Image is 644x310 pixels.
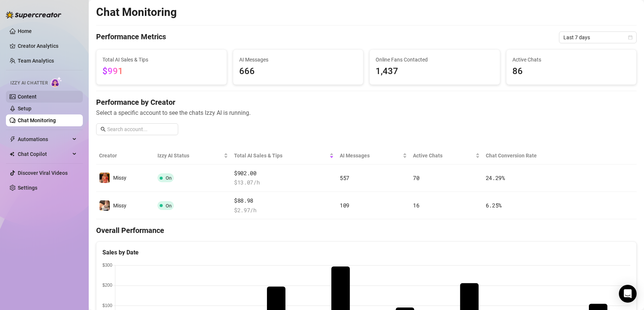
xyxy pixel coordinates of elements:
[239,64,357,79] span: 666
[6,11,61,19] img: logo-BBDzfeDw.svg
[512,64,631,79] span: 86
[486,174,505,181] span: 24.29 %
[628,35,633,40] span: calendar
[376,56,494,64] span: Online Fans Contacted
[101,127,106,132] span: search
[102,66,123,76] span: $991
[96,5,177,19] h2: Chat Monitoring
[413,151,474,160] span: Active Chats
[18,28,32,34] a: Home
[96,147,155,164] th: Creator
[410,147,482,164] th: Active Chats
[113,175,126,181] span: Missy
[340,201,349,209] span: 109
[234,169,334,178] span: $902.00
[18,58,54,64] a: Team Analytics
[18,40,77,52] a: Creator Analytics
[166,203,172,209] span: On
[18,117,56,123] a: Chat Monitoring
[340,151,401,160] span: AI Messages
[10,80,48,87] span: Izzy AI Chatter
[239,56,357,64] span: AI Messages
[113,203,126,209] span: Missy
[155,147,231,164] th: Izzy AI Status
[234,206,334,215] span: $ 2.97 /h
[619,285,637,303] div: Open Intercom Messenger
[107,125,174,133] input: Search account...
[18,133,70,145] span: Automations
[96,31,166,43] h4: Performance Metrics
[234,178,334,187] span: $ 13.07 /h
[234,196,334,205] span: $88.98
[10,151,14,157] img: Chat Copilot
[337,147,410,164] th: AI Messages
[231,147,337,164] th: Total AI Sales & Tips
[18,170,68,176] a: Discover Viral Videos
[18,185,37,191] a: Settings
[483,147,583,164] th: Chat Conversion Rate
[51,77,62,87] img: AI Chatter
[512,56,631,64] span: Active Chats
[157,151,222,160] span: Izzy AI Status
[102,248,630,257] div: Sales by Date
[486,201,502,209] span: 6.25 %
[96,225,637,236] h4: Overall Performance
[96,108,637,117] span: Select a specific account to see the chats Izzy AI is running.
[96,97,637,107] h4: Performance by Creator
[18,94,37,100] a: Content
[99,173,110,183] img: Missy
[166,175,172,181] span: On
[340,174,349,181] span: 557
[10,136,16,142] span: thunderbolt
[563,32,632,43] span: Last 7 days
[18,106,31,111] a: Setup
[413,174,419,181] span: 70
[99,200,110,211] img: Missy
[18,148,70,160] span: Chat Copilot
[376,64,494,79] span: 1,437
[234,151,328,160] span: Total AI Sales & Tips
[413,201,419,209] span: 16
[102,56,221,64] span: Total AI Sales & Tips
